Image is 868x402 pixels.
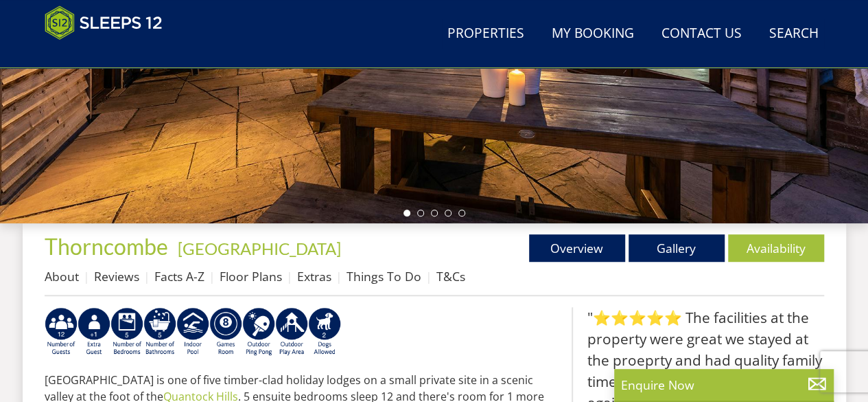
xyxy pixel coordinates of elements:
[297,268,331,284] a: Extras
[38,48,182,60] iframe: Customer reviews powered by Trustpilot
[45,268,79,284] a: About
[110,307,143,357] img: AD_4nXdbpp640i7IVFfqLTtqWv0Ghs4xmNECk-ef49VdV_vDwaVrQ5kQ5qbfts81iob6kJkelLjJ-SykKD7z1RllkDxiBG08n...
[347,268,421,284] a: Things To Do
[442,19,530,49] a: Properties
[176,307,209,357] img: AD_4nXei2dp4L7_L8OvME76Xy1PUX32_NMHbHVSts-g-ZAVb8bILrMcUKZI2vRNdEqfWP017x6NFeUMZMqnp0JYknAB97-jDN...
[220,268,282,284] a: Floor Plans
[94,268,139,284] a: Reviews
[275,307,308,357] img: AD_4nXfjdDqPkGBf7Vpi6H87bmAUe5GYCbodrAbU4sf37YN55BCjSXGx5ZgBV7Vb9EJZsXiNVuyAiuJUB3WVt-w9eJ0vaBcHg...
[546,19,640,49] a: My Booking
[242,307,275,357] img: AD_4nXedYSikxxHOHvwVe1zj-uvhWiDuegjd4HYl2n2bWxGQmKrAZgnJMrbhh58_oki_pZTOANg4PdWvhHYhVneqXfw7gvoLH...
[529,234,625,262] a: Overview
[45,5,163,40] img: Sleeps 12
[45,233,172,260] a: Thorncombe
[308,307,341,357] img: AD_4nXe3ZEMMYZSnCeK6QA0WFeR0RV6l---ElHmqkEYi0_WcfhtMgpEskfIc8VIOFjLKPTAVdYBfwP5wkTZHMgYhpNyJ6THCM...
[209,307,242,357] img: AD_4nXdrZMsjcYNLGsKuA84hRzvIbesVCpXJ0qqnwZoX5ch9Zjv73tWe4fnFRs2gJ9dSiUubhZXckSJX_mqrZBmYExREIfryF...
[154,268,204,284] a: Facts A-Z
[78,307,110,357] img: AD_4nXcCk2bftbgRsc6Z7ZaCx3AIT_c7zHTPupZQTZJWf-wV2AiEkW4rUmOH9T9u-JzLDS8cG3J_KR3qQxvNOpj4jKaSIvi8l...
[178,238,341,258] a: [GEOGRAPHIC_DATA]
[45,233,168,260] span: Thorncombe
[436,268,465,284] a: T&Cs
[143,307,176,357] img: AD_4nXdxWG_VJzWvdcEgUAXGATx6wR9ALf-b3pO0Wv8JqPQicHBbIur_fycMGrCfvtJxUkL7_dC_Ih2A3VWjPzrEQCT_Y6-em...
[45,307,78,357] img: AD_4nXeyNBIiEViFqGkFxeZn-WxmRvSobfXIejYCAwY7p4slR9Pvv7uWB8BWWl9Rip2DDgSCjKzq0W1yXMRj2G_chnVa9wg_L...
[172,238,341,258] span: -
